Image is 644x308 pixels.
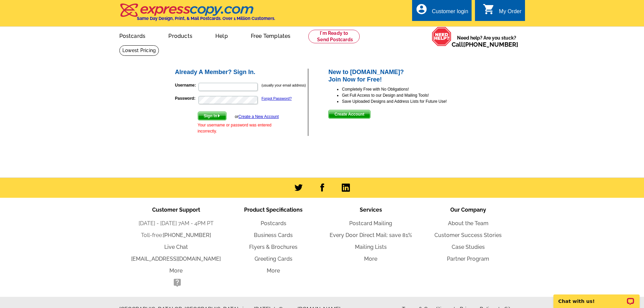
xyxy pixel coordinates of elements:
[217,114,220,117] img: button-next-arrow-white.png
[549,287,644,308] iframe: LiveChat chat widget
[267,267,280,274] a: More
[152,207,200,213] span: Customer Support
[198,122,279,134] div: Your username or password was entered incorrectly.
[432,8,468,18] div: Customer login
[342,98,470,104] li: Save Uploaded Designs and Address Lists for Future Use!
[342,86,470,92] li: Completely Free with No Obligations!
[198,112,226,120] span: Sign In
[127,219,225,228] li: [DATE] - [DATE] 7AM - 4PM PT
[137,16,275,21] h4: Same Day Design, Print, & Mail Postcards. Over 1 Million Customers.
[452,41,518,48] span: Call
[360,207,382,213] span: Services
[328,110,370,119] button: Create Account
[463,41,518,48] a: [PHONE_NUMBER]
[198,112,226,120] button: Sign In
[262,96,292,100] a: Forgot Password?
[483,3,495,15] i: shopping_cart
[328,69,470,83] h2: New to [DOMAIN_NAME]? Join Now for Free!
[262,83,306,87] small: (usually your email address)
[447,256,489,262] a: Partner Program
[261,220,286,227] a: Postcards
[432,27,452,46] img: help
[205,27,239,43] a: Help
[175,82,198,88] label: Username:
[131,256,221,262] a: [EMAIL_ADDRESS][DOMAIN_NAME]
[127,231,225,239] li: Toll-free:
[415,7,468,16] a: account_circle Customer login
[249,244,297,250] a: Flyers & Brochures
[175,69,308,76] h2: Already A Member? Sign In.
[169,267,183,274] a: More
[238,114,279,119] a: Create a New Account
[330,232,412,238] a: Every Door Direct Mail: save 81%
[434,232,502,238] a: Customer Success Stories
[164,244,188,250] a: Live Chat
[452,244,485,250] a: Case Studies
[235,114,279,120] div: or
[244,207,303,213] span: Product Specifications
[163,232,211,238] a: [PHONE_NUMBER]
[158,27,203,43] a: Products
[452,34,522,48] span: Need help? Are you stuck?
[499,8,522,18] div: My Order
[415,3,428,15] i: account_circle
[364,256,377,262] a: More
[349,220,392,227] a: Postcard Mailing
[342,92,470,98] li: Get Full Access to our Design and Mailing Tools!
[109,27,157,43] a: Postcards
[483,7,522,16] a: shopping_cart My Order
[329,110,370,118] span: Create Account
[119,8,275,21] a: Same Day Design, Print, & Mail Postcards. Over 1 Million Customers.
[175,95,198,101] label: Password:
[450,207,486,213] span: Our Company
[240,27,302,43] a: Free Templates
[355,244,387,250] a: Mailing Lists
[255,256,292,262] a: Greeting Cards
[448,220,488,227] a: About the Team
[254,232,293,238] a: Business Cards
